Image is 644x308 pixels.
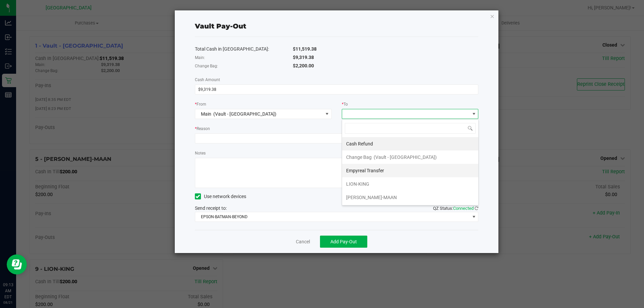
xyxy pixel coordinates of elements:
[320,236,367,248] button: Add Pay-Out
[293,55,314,60] span: $9,319.38
[195,126,210,132] label: Reason
[293,46,317,52] span: $11,519.38
[195,150,206,156] label: Notes
[195,21,246,31] div: Vault Pay-Out
[433,206,478,211] span: QZ Status:
[346,168,384,173] span: Empyreal Transfer
[195,64,218,68] span: Change Bag:
[296,238,310,245] a: Cancel
[346,155,372,160] span: Change Bag
[330,239,357,244] span: Add Pay-Out
[453,206,474,211] span: Connected
[195,205,227,211] span: Send receipt to:
[346,195,397,200] span: [PERSON_NAME]-MAAN
[346,141,373,146] span: Cash Refund
[346,181,369,187] span: LION-KING
[374,155,437,160] span: (Vault - [GEOGRAPHIC_DATA])
[342,101,348,107] label: To
[195,46,269,52] span: Total Cash in [GEOGRAPHIC_DATA]:
[7,254,27,274] iframe: Resource center
[201,111,211,117] span: Main
[195,212,470,222] span: EPSON-BATMAN-BEYOND
[195,193,246,200] label: Use network devices
[195,55,205,60] span: Main:
[195,101,206,107] label: From
[195,77,220,82] span: Cash Amount
[293,63,314,68] span: $2,200.00
[213,111,276,117] span: (Vault - [GEOGRAPHIC_DATA])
